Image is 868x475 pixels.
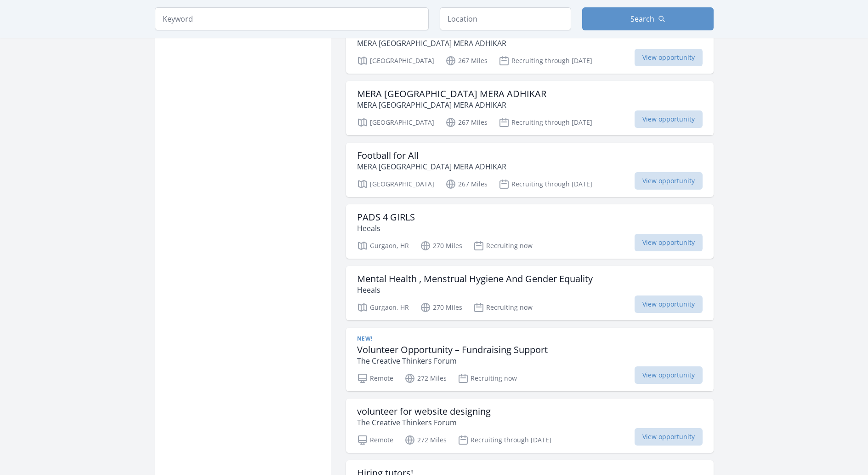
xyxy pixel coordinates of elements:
p: 270 Miles [420,302,462,313]
h3: Mental Health , Menstrual Hygiene And Gender Equality [357,273,593,284]
h3: volunteer for website designing [357,406,491,417]
span: New! [357,335,373,342]
p: Recruiting now [458,373,517,384]
a: PADS 4 GIRLS Heeals Gurgaon, HR 270 Miles Recruiting now View opportunity [346,204,714,259]
span: View opportunity [635,428,703,446]
p: 272 Miles [404,373,447,384]
h3: Volunteer Opportunity – Fundraising Support [357,344,548,355]
p: 270 Miles [420,240,462,251]
p: Recruiting now [473,240,533,251]
p: Recruiting through [DATE] [499,179,592,190]
a: New! Volunteer Opportunity – Fundraising Support The Creative Thinkers Forum Remote 272 Miles Rec... [346,328,714,391]
span: View opportunity [635,172,703,190]
p: 267 Miles [445,117,488,128]
p: Recruiting now [473,302,533,313]
p: Remote [357,434,393,446]
p: Recruiting through [DATE] [458,434,551,446]
p: [GEOGRAPHIC_DATA] [357,117,434,128]
p: [GEOGRAPHIC_DATA] [357,179,434,190]
p: 272 Miles [404,434,447,446]
p: Remote [357,373,393,384]
p: Heeals [357,284,593,295]
a: Mental Health , Menstrual Hygiene And Gender Equality Heeals Gurgaon, HR 270 Miles Recruiting now... [346,266,714,320]
input: Location [440,7,571,30]
p: Gurgaon, HR [357,302,409,313]
span: View opportunity [635,295,703,313]
span: Search [630,13,654,24]
a: Football for All MERA [GEOGRAPHIC_DATA] MERA ADHIKAR [GEOGRAPHIC_DATA] 267 Miles Recruiting throu... [346,143,714,197]
p: MERA [GEOGRAPHIC_DATA] MERA ADHIKAR [357,38,637,49]
span: View opportunity [635,234,703,251]
a: MERA [GEOGRAPHIC_DATA] MERA ADHIKAR MERA [GEOGRAPHIC_DATA] MERA ADHIKAR [GEOGRAPHIC_DATA] 267 Mil... [346,81,714,135]
h3: Football for All [357,150,506,161]
p: The Creative Thinkers Forum [357,355,548,366]
p: 267 Miles [445,55,488,66]
p: Gurgaon, HR [357,240,409,251]
a: volunteer for website designing The Creative Thinkers Forum Remote 272 Miles Recruiting through [... [346,399,714,453]
p: The Creative Thinkers Forum [357,417,491,428]
p: Heeals [357,223,415,234]
input: Keyword [155,7,429,30]
p: MERA [GEOGRAPHIC_DATA] MERA ADHIKAR [357,99,546,110]
button: Search [582,7,714,30]
span: View opportunity [635,110,703,128]
p: 267 Miles [445,179,488,190]
p: MERA [GEOGRAPHIC_DATA] MERA ADHIKAR [357,161,506,172]
p: Recruiting through [DATE] [499,117,592,128]
h3: PADS 4 GIRLS [357,212,415,223]
a: EDUCATIONAL CLASSES FOR UNDERPRIVILEGED SLUM CHILDREN MERA [GEOGRAPHIC_DATA] MERA ADHIKAR [GEOGRA... [346,19,714,74]
h3: MERA [GEOGRAPHIC_DATA] MERA ADHIKAR [357,88,546,99]
p: Recruiting through [DATE] [499,55,592,66]
p: [GEOGRAPHIC_DATA] [357,55,434,66]
span: View opportunity [635,49,703,66]
span: View opportunity [635,366,703,384]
